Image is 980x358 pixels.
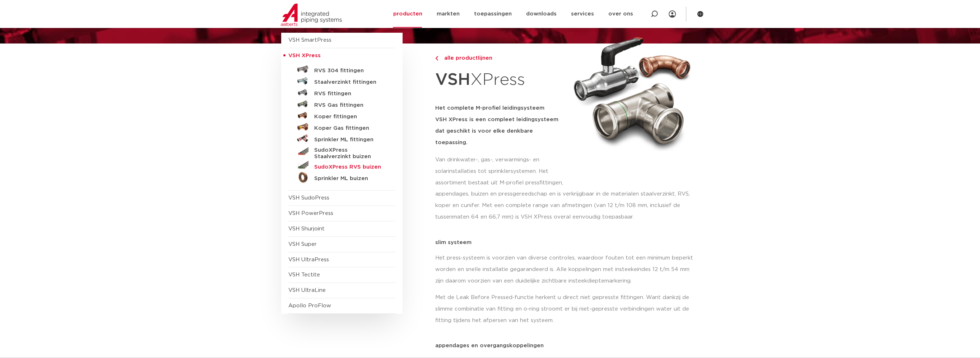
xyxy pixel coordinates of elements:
p: Van drinkwater-, gas-, verwarmings- en solarinstallaties tot sprinklersystemen. Het assortiment b... [435,154,565,189]
h5: Sprinkler ML fittingen [314,137,385,143]
a: RVS Gas fittingen [288,98,395,110]
a: Staalverzinkt fittingen [288,75,395,87]
p: appendages, buizen en pressgereedschap en is verkrijgbaar in de materialen staalverzinkt, RVS, ko... [435,188,699,223]
a: SudoXPress Staalverzinkt buizen [288,144,395,160]
h5: Staalverzinkt fittingen [314,79,385,86]
h5: RVS 304 fittingen [314,68,385,74]
a: VSH UltraPress [288,257,329,262]
a: Koper Gas fittingen [288,121,395,133]
a: Sprinkler ML fittingen [288,133,395,144]
a: RVS 304 fittingen [288,64,395,75]
h1: XPress [435,66,565,94]
a: VSH Shurjoint [288,226,325,231]
strong: VSH [435,72,470,88]
a: VSH SudoPress [288,195,329,201]
p: appendages en overgangskoppelingen [435,343,699,348]
p: Het press-systeem is voorzien van diverse controles, waardoor fouten tot een minimum beperkt word... [435,252,699,287]
h5: SudoXPress Staalverzinkt buizen [314,147,385,160]
h5: Koper fittingen [314,114,385,120]
img: chevron-right.svg [435,56,438,61]
p: slim systeem [435,240,699,245]
a: SudoXPress RVS buizen [288,160,395,171]
a: VSH PowerPress [288,211,333,216]
a: VSH Tectite [288,272,320,277]
span: alle productlijnen [440,55,492,61]
a: VSH Super [288,242,317,247]
h5: Sprinkler ML buizen [314,175,385,182]
h5: Koper Gas fittingen [314,125,385,132]
a: Koper fittingen [288,110,395,121]
a: VSH SmartPress [288,37,331,43]
h5: RVS Gas fittingen [314,102,385,109]
a: VSH UltraLine [288,288,326,293]
h5: RVS fittingen [314,91,385,97]
h5: SudoXPress RVS buizen [314,164,385,170]
p: Met de Leak Before Pressed-functie herkent u direct niet gepresste fittingen. Want dankzij de sli... [435,292,699,326]
a: Sprinkler ML buizen [288,171,395,183]
a: alle productlijnen [435,54,565,63]
a: Apollo ProFlow [288,303,331,308]
h5: Het complete M-profiel leidingsysteem VSH XPress is een compleet leidingsysteem dat geschikt is v... [435,102,565,148]
span: VSH XPress [288,53,321,58]
a: RVS fittingen [288,87,395,98]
